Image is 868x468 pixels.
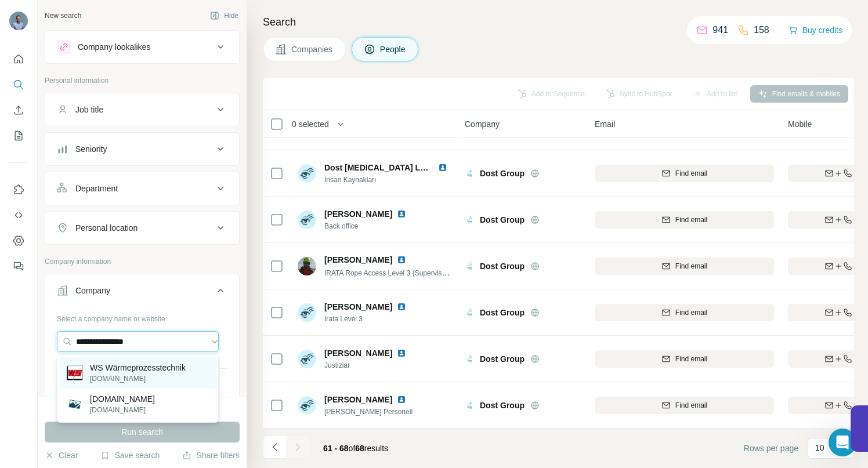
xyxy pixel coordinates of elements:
[324,314,411,324] span: Irata Level 3
[324,360,411,371] span: Justiziar
[78,41,150,53] div: Company lookalikes
[713,23,728,37] p: 941
[595,118,615,130] span: Email
[45,135,239,163] button: Seniority
[45,10,81,21] div: New search
[465,169,474,178] img: Logo of Dost Group
[480,168,525,179] span: Dost Group
[9,205,28,226] button: Use Surfe API
[324,208,392,220] span: [PERSON_NAME]
[263,436,286,459] button: Navigate to previous page
[75,285,110,296] div: Company
[9,74,28,95] button: Search
[323,444,349,453] span: 61 - 68
[595,304,774,321] button: Find email
[480,400,525,411] span: Dost Group
[67,396,83,412] img: dynaflox.com.cn
[45,256,240,267] p: Company information
[292,118,329,130] span: 0 selected
[595,397,774,414] button: Find email
[75,183,118,194] div: Department
[675,168,707,179] span: Find email
[355,444,364,453] span: 68
[9,49,28,70] button: Quick start
[397,209,406,219] img: LinkedIn logo
[75,143,107,155] div: Seniority
[465,401,474,410] img: Logo of Dost Group
[480,353,525,365] span: Dost Group
[465,308,474,317] img: Logo of Dost Group
[182,449,240,461] button: Share filters
[595,257,774,275] button: Find email
[324,407,413,417] span: [PERSON_NAME] Personeli
[438,163,447,172] img: LinkedIn logo
[298,303,316,322] img: Avatar
[45,75,240,86] p: Personal information
[9,12,28,30] img: Avatar
[45,96,239,124] button: Job title
[324,254,392,266] span: [PERSON_NAME]
[45,449,78,461] button: Clear
[90,393,155,405] p: [DOMAIN_NAME]
[90,362,186,373] p: WS Wärmeprozesstechnik
[675,307,707,318] span: Find email
[202,7,247,24] button: Hide
[324,394,392,405] span: [PERSON_NAME]
[298,350,316,368] img: Avatar
[45,214,239,242] button: Personal location
[298,396,316,415] img: Avatar
[789,22,842,38] button: Buy credits
[75,104,103,115] div: Job title
[380,43,407,55] span: People
[9,256,28,277] button: Feedback
[57,309,227,324] div: Select a company name or website
[324,301,392,313] span: [PERSON_NAME]
[397,395,406,404] img: LinkedIn logo
[324,347,392,359] span: [PERSON_NAME]
[9,230,28,251] button: Dashboard
[9,100,28,121] button: Enrich CSV
[90,405,155,415] p: [DOMAIN_NAME]
[349,444,356,453] span: of
[324,221,411,231] span: Back office
[298,211,316,229] img: Avatar
[397,255,406,264] img: LinkedIn logo
[595,350,774,368] button: Find email
[298,164,316,183] img: Avatar
[75,222,138,234] div: Personal location
[675,400,707,411] span: Find email
[744,442,798,454] span: Rows per page
[9,179,28,200] button: Use Surfe on LinkedIn
[397,302,406,311] img: LinkedIn logo
[67,365,83,381] img: WS Wärmeprozesstechnik
[9,125,28,146] button: My lists
[675,261,707,271] span: Find email
[324,163,583,172] span: Dost [MEDICAL_DATA] LDA - Wind Energy Recruitment Consultant
[595,165,774,182] button: Find email
[291,43,334,55] span: Companies
[480,260,525,272] span: Dost Group
[45,33,239,61] button: Company lookalikes
[263,14,854,30] h4: Search
[45,277,239,309] button: Company
[595,211,774,228] button: Find email
[45,175,239,202] button: Department
[788,118,812,130] span: Mobile
[100,449,160,461] button: Save search
[754,23,769,37] p: 158
[324,268,541,277] span: IRATA Rope Access Level 3 (Supervisor) [GEOGRAPHIC_DATA] - OR
[324,175,452,185] span: İnsan Kaynakları
[465,215,474,224] img: Logo of Dost Group
[323,444,388,453] span: results
[829,429,856,456] iframe: Intercom live chat
[465,354,474,364] img: Logo of Dost Group
[298,257,316,275] img: Avatar
[815,442,824,454] p: 10
[675,354,707,364] span: Find email
[465,262,474,271] img: Logo of Dost Group
[480,307,525,318] span: Dost Group
[675,215,707,225] span: Find email
[465,118,500,130] span: Company
[480,214,525,226] span: Dost Group
[397,349,406,358] img: LinkedIn logo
